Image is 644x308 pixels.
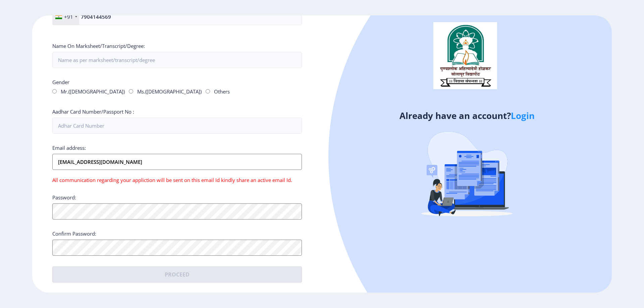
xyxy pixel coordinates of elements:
input: Mobile No [52,8,302,25]
div: +91 [64,13,73,20]
label: Password: [52,194,76,201]
span: All communication regarding your appliction will be sent on this email Id kindly share an active ... [52,177,292,183]
label: Mr.([DEMOGRAPHIC_DATA]) [61,88,125,95]
div: India (भारत): +91 [53,9,79,25]
label: Name On Marksheet/Transcript/Degree: [52,43,145,49]
label: Ms.([DEMOGRAPHIC_DATA]) [137,88,202,95]
input: Email address [52,154,302,170]
img: Recruitment%20Agencies%20(%20verification).svg [408,116,526,233]
img: logo [433,22,497,89]
label: Aadhar Card Number/Passport No : [52,108,134,115]
label: Others [214,88,230,95]
label: Gender [52,79,69,85]
input: Adhar Card Number [52,118,302,134]
label: Email address: [52,144,86,151]
button: Proceed [52,266,302,283]
a: Login [511,110,535,122]
h4: Already have an account? [327,110,607,121]
input: Name as per marksheet/transcript/degree [52,52,302,68]
label: Confirm Password: [52,230,96,237]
